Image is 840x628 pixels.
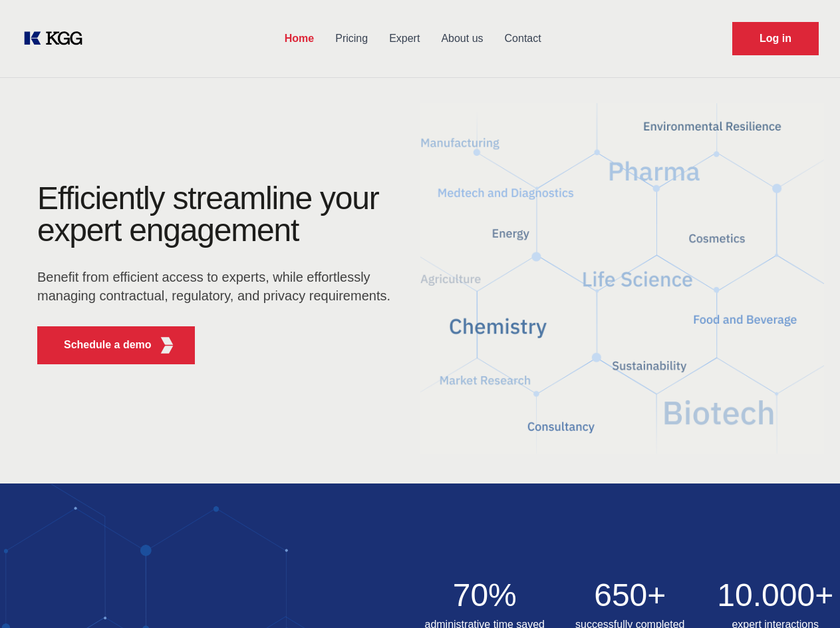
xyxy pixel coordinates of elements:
a: Expert [378,21,430,56]
a: Home [274,21,325,56]
a: Request Demo [732,22,819,55]
p: Schedule a demo [64,337,152,353]
h1: Efficiently streamline your expert engagement [37,182,399,246]
img: KGG Fifth Element RED [420,87,825,470]
a: About us [430,21,493,56]
img: KGG Fifth Element RED [159,337,176,354]
a: KOL Knowledge Platform: Talk to Key External Experts (KEE) [21,28,93,49]
a: Pricing [325,21,378,56]
p: Benefit from efficient access to experts, while effortlessly managing contractual, regulatory, an... [37,268,399,305]
button: Schedule a demoKGG Fifth Element RED [37,326,195,364]
h2: 650+ [565,579,695,611]
a: Contact [494,21,552,56]
h2: 70% [420,579,550,611]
